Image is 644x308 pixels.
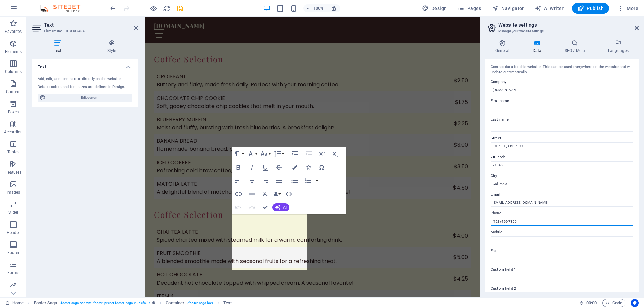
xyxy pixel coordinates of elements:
p: Features [5,170,21,175]
p: Columns [5,69,22,74]
button: Ordered List [302,174,314,187]
label: Street [491,134,633,142]
span: Pages [458,5,481,12]
label: Mobile [491,228,633,236]
p: Tables [7,149,19,155]
span: . footer-saga-box [187,299,213,307]
button: Navigator [489,3,527,14]
i: Reload page [163,5,171,12]
button: Bold (Ctrl+B) [232,161,245,174]
p: Forms [7,270,19,275]
span: AI Writer [535,5,564,12]
button: Icons [302,161,315,174]
button: Colors [288,161,301,174]
label: Custom field 1 [491,266,633,274]
p: Images [7,190,20,195]
h2: Website settings [498,22,639,28]
label: First name [491,97,633,105]
div: Design (Ctrl+Alt+Y) [419,3,450,14]
button: Align Justify [272,174,285,187]
h4: Style [86,40,138,54]
button: 100% [303,4,327,12]
button: Align Center [246,174,258,187]
span: : [591,300,592,305]
button: Decrease Indent [302,147,315,161]
nav: breadcrumb [34,299,232,307]
button: Italic (Ctrl+I) [246,161,258,174]
span: . footer-saga-content .footer .preset-footer-saga-v3-default [60,299,150,307]
button: Ordered List [314,174,320,187]
button: HTML [282,187,295,201]
button: Undo (Ctrl+Z) [232,201,245,214]
button: save [176,4,184,12]
button: Font Size [259,147,272,161]
button: Unordered List [288,174,301,187]
h4: SEO / Meta [554,40,598,54]
label: Last name [491,116,633,124]
p: Header [7,230,20,235]
span: Click to select. Double-click to edit [223,299,232,307]
button: Align Right [259,174,272,187]
div: Contact data for this website. This can be used everywhere on the website and will update automat... [491,64,633,75]
button: Edit design [38,94,132,102]
span: Click to select. Double-click to edit [34,299,57,307]
i: Undo: change_data (Ctrl+Z) [109,5,117,12]
h4: Languages [598,40,639,54]
span: Click to select. Double-click to edit [166,299,184,307]
button: Clear Formatting [259,187,272,201]
button: Paragraph Format [232,147,245,161]
span: Edit design [48,94,130,102]
button: Font Family [246,147,258,161]
button: Pages [455,3,484,14]
button: Publish [572,3,609,14]
button: AI Writer [532,3,567,14]
button: Click here to leave preview mode and continue editing [149,4,157,12]
span: AI [283,205,287,209]
h4: Data [522,40,554,54]
button: undo [109,4,117,12]
button: Design [419,3,450,14]
button: Redo (Ctrl+Shift+Z) [246,201,258,214]
h4: Text [32,59,138,71]
div: Add, edit, and format text directly on the website. [38,76,132,82]
a: Click to cancel selection. Double-click to open Pages [5,299,24,307]
button: Special Characters [315,161,328,174]
button: Insert Link [232,187,245,201]
button: reload [163,4,171,12]
span: Code [605,299,622,307]
i: Save (Ctrl+S) [176,5,184,12]
button: Superscript [316,147,328,161]
label: ZIP code [491,153,633,161]
h3: Element #ed-1019393484 [44,28,124,34]
p: Content [6,89,21,95]
h4: General [485,40,522,54]
h4: Text [32,40,86,54]
i: This element is a customizable preset [152,301,155,305]
button: Confirm (Ctrl+⏎) [259,201,272,214]
button: Line Height [272,147,285,161]
span: Publish [577,5,604,12]
i: On resize automatically adjust zoom level to fit chosen device. [331,5,337,11]
label: Phone [491,209,633,218]
p: Accordion [4,129,23,135]
span: 00 00 [586,299,597,307]
p: Elements [5,49,22,54]
h6: 100% [313,4,324,12]
button: Usercentrics [631,299,639,307]
label: Custom field 2 [491,285,633,293]
p: Slider [8,210,19,215]
button: Underline (Ctrl+U) [259,161,272,174]
label: City [491,172,633,180]
h3: Manage your website settings [498,28,625,34]
button: Strikethrough [272,161,285,174]
button: AI [272,203,289,211]
button: Subscript [329,147,342,161]
label: Company [491,78,633,86]
div: Default colors and font sizes are defined in Design. [38,84,132,90]
p: Boxes [8,109,19,115]
span: Navigator [492,5,524,12]
button: Insert Table [246,187,258,201]
span: Design [422,5,447,12]
p: Footer [7,250,19,255]
button: Align Left [232,174,245,187]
